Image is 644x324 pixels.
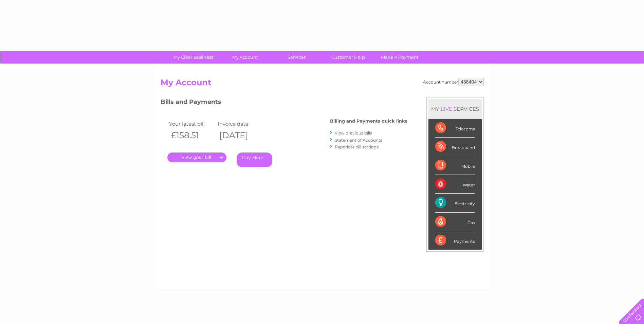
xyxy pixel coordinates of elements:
[428,99,482,119] div: MY SERVICES
[435,138,475,156] div: Broadband
[217,51,273,64] a: My Account
[435,194,475,212] div: Electricity
[237,152,272,167] a: Pay Here
[435,119,475,138] div: Telecoms
[161,97,407,109] h3: Bills and Payments
[330,119,407,124] h4: Billing and Payments quick links
[167,119,216,128] td: Your latest bill
[167,128,216,142] th: £158.51
[435,156,475,175] div: Mobile
[435,213,475,231] div: Gas
[439,106,454,112] div: LIVE
[320,51,376,64] a: Customer Help
[216,119,265,128] td: Invoice date
[161,78,484,91] h2: My Account
[423,78,484,86] div: Account number
[269,51,325,64] a: Services
[167,152,226,162] a: .
[335,144,379,149] a: Paperless bill settings
[335,138,382,143] a: Statement of Accounts
[435,175,475,194] div: Water
[165,51,221,64] a: My Clear Business
[372,51,428,64] a: Make A Payment
[335,130,372,136] a: View previous bills
[435,231,475,250] div: Payments
[216,128,265,142] th: [DATE]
